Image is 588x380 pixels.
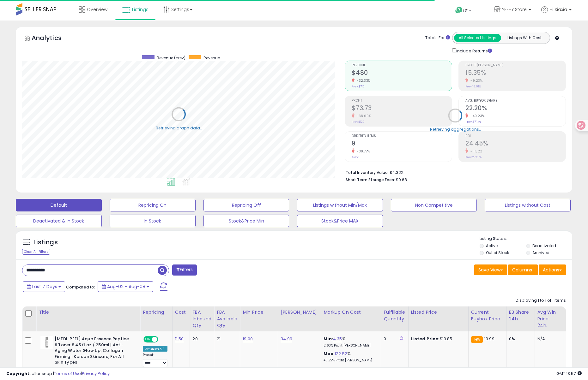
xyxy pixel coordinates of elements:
[203,215,289,227] button: Stock&Price Min
[16,199,102,211] button: Default
[430,126,481,132] div: Retrieving aggregations..
[156,125,202,131] div: Retrieving graph data..
[98,281,153,292] button: Aug-02 - Aug-08
[16,215,102,227] button: Deactivated & In Stock
[549,6,567,13] span: Hi Xiaxia
[384,309,405,322] div: Fulfillable Quantity
[485,199,571,211] button: Listings without Cost
[391,199,477,211] button: Non Competitive
[297,199,383,211] button: Listings without Min/Max
[203,199,289,211] button: Repricing Off
[324,336,376,348] div: %
[486,250,509,255] label: Out of Stock
[324,336,333,342] b: Min:
[556,371,582,377] span: 2025-08-16 13:57 GMT
[532,243,556,248] label: Deactivated
[509,336,530,342] div: 0%
[87,6,107,13] span: Overview
[297,215,383,227] button: Stock&Price MAX
[143,309,170,316] div: Repricing
[107,283,145,290] span: Aug-02 - Aug-08
[537,336,558,342] div: N/A
[281,309,318,316] div: [PERSON_NAME]
[132,6,149,13] span: Listings
[566,336,587,342] div: FBA: 18
[6,371,29,377] strong: Copyright
[175,336,184,342] a: 11.50
[324,343,376,348] p: 2.63% Profit [PERSON_NAME]
[217,336,235,342] div: 21
[411,336,464,342] div: $19.85
[192,309,211,329] div: FBA inbound Qty
[532,250,549,255] label: Archived
[39,309,137,316] div: Title
[175,309,187,316] div: Cost
[143,346,167,352] div: Amazon AI *
[486,243,498,248] label: Active
[324,358,376,363] p: 40.27% Profit [PERSON_NAME]
[474,264,507,275] button: Save View
[450,2,484,21] a: Help
[82,371,110,377] a: Privacy Policy
[455,6,463,14] i: Get Help
[281,336,292,342] a: 34.99
[32,283,57,290] span: Last 7 Days
[192,336,209,342] div: 20
[447,47,500,54] div: Include Returns
[539,264,566,275] button: Actions
[55,336,131,367] b: [MEDI-PEEL] Aqua Essence Peptide 9 Toner 8.45 fl oz / 250ml | Anti-Aging Water Glow Up, Collagen ...
[22,249,50,255] div: Clear All Filters
[335,351,347,357] a: 122.52
[143,353,167,367] div: Preset:
[324,309,378,316] div: Markup on Cost
[243,336,253,342] a: 19.00
[321,306,381,331] th: The percentage added to the cost of goods (COGS) that forms the calculator for Min & Max prices.
[425,35,450,41] div: Totals For
[463,8,471,14] span: Help
[172,264,197,276] button: Filters
[110,199,196,211] button: Repricing On
[217,309,237,329] div: FBA Available Qty
[40,336,53,349] img: 21NkjhPumvL._SL40_.jpg
[454,34,501,42] button: All Selected Listings
[484,336,494,342] span: 19.99
[471,336,483,343] small: FBA
[502,6,527,13] span: YEEHY Store
[110,215,196,227] button: In Stock
[541,6,572,21] a: Hi Xiaxia
[32,33,74,44] h5: Analytics
[324,351,335,357] b: Max:
[6,371,110,377] div: seller snap | |
[157,337,167,342] span: OFF
[411,336,440,342] b: Listed Price:
[324,351,376,363] div: %
[512,267,532,273] span: Columns
[537,309,561,329] div: Avg Win Price 24h.
[333,336,342,342] a: 4.35
[566,342,587,347] div: FBM: 1
[501,34,548,42] button: Listings With Cost
[66,284,95,290] span: Compared to:
[384,336,403,342] div: 0
[508,264,538,275] button: Columns
[243,309,275,316] div: Min Price
[23,281,65,292] button: Last 7 Days
[33,238,58,247] h5: Listings
[411,309,466,316] div: Listed Price
[480,236,572,242] p: Listing States:
[471,309,504,322] div: Current Buybox Price
[144,337,152,342] span: ON
[54,371,81,377] a: Terms of Use
[509,309,532,322] div: BB Share 24h.
[516,298,566,304] div: Displaying 1 to 1 of 1 items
